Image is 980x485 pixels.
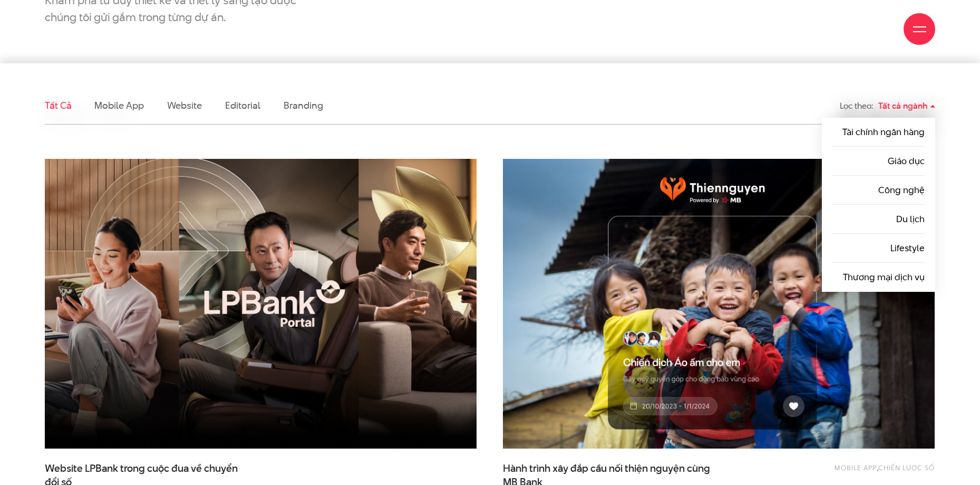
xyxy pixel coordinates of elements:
a: Website [167,99,202,112]
a: Editorial [225,99,260,112]
a: Tất cả [45,99,71,112]
a: Mobile app [835,463,877,472]
a: Giáo dục [888,155,925,167]
a: Lifestyle [890,242,925,254]
div: Tất cả ngành [878,97,935,115]
img: LPBank portal [45,159,477,449]
a: Branding [284,99,323,112]
a: Chiến lược số [878,463,935,472]
a: Mobile app [94,99,143,112]
div: , [762,462,935,483]
a: Tài chính ngân hàng [842,126,925,138]
a: Du lịch [896,213,925,225]
a: Công nghệ [878,184,925,196]
div: Lọc theo: [840,97,873,115]
a: Thương mại dịch vụ [843,271,925,283]
img: thumb [503,159,935,449]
